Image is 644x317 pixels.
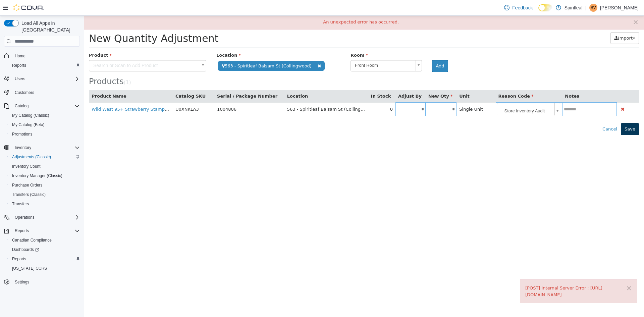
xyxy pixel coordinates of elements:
span: Customers [12,88,80,97]
button: Inventory Count [7,162,83,171]
span: Room [267,37,284,42]
span: Load All Apps in [GEOGRAPHIC_DATA] [19,20,80,33]
a: Purchase Orders [9,181,45,189]
button: × [542,269,548,276]
span: Purchase Orders [9,181,80,189]
span: Inventory Count [9,162,80,170]
button: Users [1,74,83,84]
button: [US_STATE] CCRS [7,264,83,273]
span: Inventory [12,144,80,152]
a: Inventory Manager (Classic) [9,172,65,180]
span: 1 [42,64,45,70]
span: Feedback [512,4,533,11]
button: Catalog [12,102,31,110]
button: Settings [1,277,83,287]
span: Users [12,75,80,83]
a: Store Inventory Audit [413,87,477,100]
a: Canadian Compliance [9,236,54,244]
button: Inventory Manager (Classic) [7,171,83,180]
a: Feedback [501,1,535,14]
span: Home [15,53,25,59]
span: SV [591,4,596,12]
span: Promotions [9,130,80,138]
button: Unit [375,77,387,84]
button: My Catalog (Classic) [7,111,83,120]
button: Product Name [8,77,44,84]
span: Catalog [12,102,80,110]
span: Purchase Orders [12,182,43,188]
a: Front Room [267,44,338,56]
button: Reports [7,254,83,264]
button: Home [1,51,83,60]
span: Operations [15,215,35,220]
a: My Catalog (Classic) [9,111,52,119]
button: In Stock [287,77,308,84]
span: Promotions [12,131,33,137]
a: Wild West 95+ Strawberry Stampede Liquid Diamonds Cartridge - .95g [8,91,163,96]
a: Settings [12,278,32,286]
a: Reports [9,255,29,263]
button: Inventory [1,143,83,152]
span: Reports [12,256,26,262]
button: Adjust By [314,77,339,84]
span: Operations [12,213,80,221]
button: Canadian Compliance [7,235,83,245]
span: New Qty [344,78,369,83]
span: Canadian Compliance [9,236,80,244]
button: Purchase Orders [7,180,83,190]
span: My Catalog (Beta) [12,122,45,127]
span: Single Unit [375,91,399,96]
p: [PERSON_NAME] [600,4,639,12]
span: Inventory Manager (Classic) [12,173,62,178]
button: Add [348,44,364,56]
span: Customers [15,90,34,95]
td: U0XNKLA3 [89,87,130,100]
a: Dashboards [7,245,83,254]
span: [US_STATE] CCRS [12,266,47,271]
button: My Catalog (Beta) [7,120,83,129]
span: Front Room [267,45,329,55]
span: Home [12,51,80,60]
button: Save [537,107,555,119]
button: Customers [1,88,83,97]
span: Reports [12,63,26,68]
nav: Complex example [4,48,80,304]
a: Inventory Count [9,162,43,170]
img: Cova [13,4,44,11]
button: Reports [12,227,32,235]
p: Spiritleaf [565,4,583,12]
a: My Catalog (Beta) [9,121,47,129]
a: Home [12,52,28,60]
button: Catalog [1,101,83,111]
button: Cancel [515,107,537,119]
span: Products [5,61,40,70]
button: Users [12,75,28,83]
button: Catalog SKU [92,77,123,84]
a: Transfers [9,200,32,208]
button: Inventory [12,144,34,152]
button: Reports [7,61,83,70]
span: Inventory [15,145,31,150]
p: | [585,4,587,12]
a: Dashboards [9,246,42,254]
span: Transfers (Classic) [12,192,46,197]
span: Reports [9,255,80,263]
span: New Quantity Adjustment [5,17,135,29]
small: ( ) [40,64,47,70]
span: Settings [15,279,29,285]
span: Adjustments (Classic) [12,154,51,160]
span: Import [534,20,549,25]
button: Delete Product [536,90,542,97]
a: Transfers (Classic) [9,191,48,199]
span: My Catalog (Classic) [9,111,80,119]
a: [US_STATE] CCRS [9,264,50,272]
span: Transfers (Classic) [9,191,80,199]
span: 563 - Spiritleaf Balsam St (Collingwood) [134,45,241,55]
span: Settings [12,278,80,286]
button: Adjustments (Classic) [7,152,83,162]
span: Location [132,37,157,42]
a: Adjustments (Classic) [9,153,54,161]
button: × [549,3,555,10]
span: 563 - Spiritleaf Balsam St (Collingwood) (Front Room) [203,91,320,96]
span: Adjustments (Classic) [9,153,80,161]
